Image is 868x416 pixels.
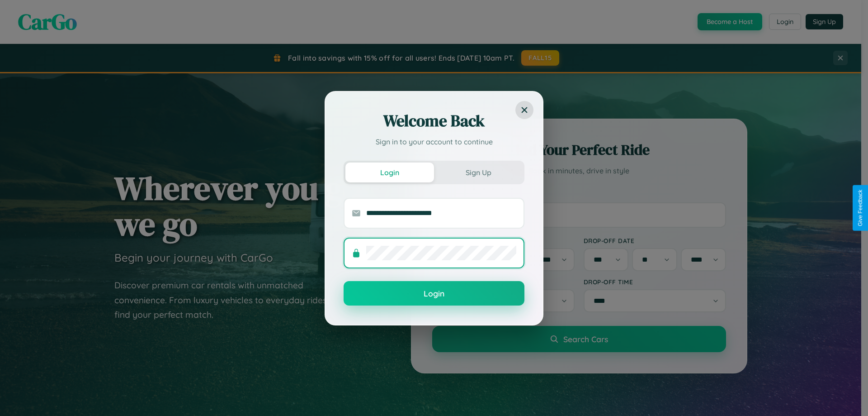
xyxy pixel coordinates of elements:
button: Login [345,163,434,182]
button: Sign Up [434,163,523,182]
button: Login [344,281,524,306]
h2: Welcome Back [344,110,524,132]
div: Give Feedback [857,190,863,226]
p: Sign in to your account to continue [344,136,524,147]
